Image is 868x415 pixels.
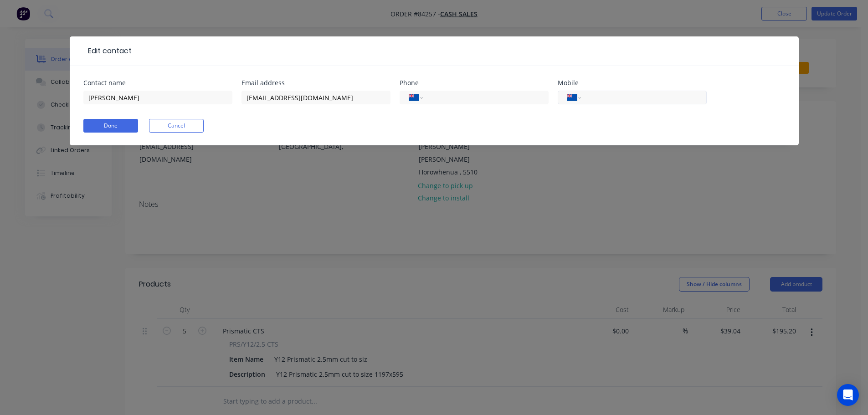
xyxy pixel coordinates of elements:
[83,119,138,133] button: Done
[149,119,204,133] button: Cancel
[558,80,707,86] div: Mobile
[83,80,232,86] div: Contact name
[241,80,390,86] div: Email address
[400,80,549,86] div: Phone
[837,384,859,406] div: Open Intercom Messenger
[83,46,132,56] div: Edit contact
